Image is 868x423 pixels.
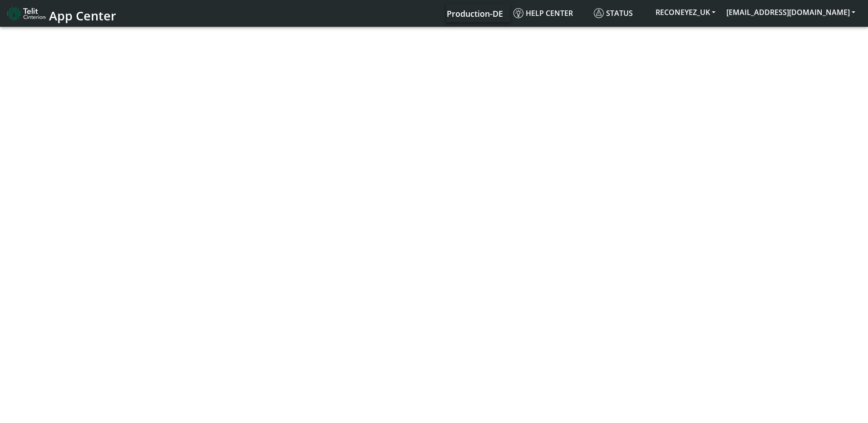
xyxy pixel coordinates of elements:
[513,8,523,18] img: knowledge.svg
[49,7,116,24] span: App Center
[7,4,115,23] a: App Center
[447,8,503,19] span: Production-DE
[590,4,650,22] a: Status
[513,8,573,18] span: Help center
[721,4,861,20] button: [EMAIL_ADDRESS][DOMAIN_NAME]
[594,8,633,18] span: Status
[594,8,604,18] img: status.svg
[650,4,721,20] button: RECONEYEZ_UK
[446,4,503,22] a: Your current platform instance
[7,6,45,21] img: logo-telit-cinterion-gw-new.png
[510,4,590,22] a: Help center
